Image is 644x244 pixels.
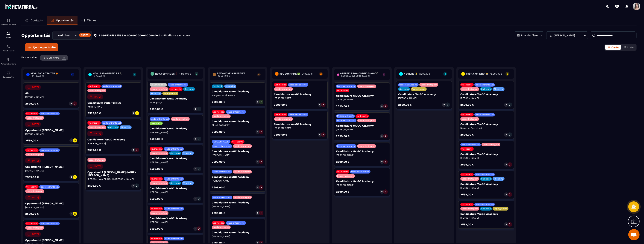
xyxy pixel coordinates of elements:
p: [PERSON_NAME] [87,142,139,145]
p: Leads Instagram [151,88,167,90]
p: Leads Instagram [89,126,105,128]
a: Tâches [78,16,100,25]
p: leads entrants vsl [40,186,59,188]
p: [PERSON_NAME] [212,235,263,238]
p: 0 [195,168,196,170]
a: schedulerschedulerPlanificateur [1,42,16,55]
p: Reprogrammé [412,88,426,90]
p: 2 599,00 € [150,197,163,200]
p: Candidature YouGC Academy [274,93,326,96]
p: vsl inscrits [232,141,243,143]
img: accountant [6,70,11,75]
p: Leads Instagram [275,118,292,120]
p: [PERSON_NAME] [398,97,450,100]
p: [DATE] [31,86,39,88]
p: vsl inscrits [151,148,162,150]
p: leads entrants vsl [40,222,59,225]
p: 0 [257,131,258,133]
p: Nermyne Ben el haj [460,127,512,130]
p: [PERSON_NAME] [212,205,263,208]
p: 2 599,00 € [460,103,474,106]
p: Leads Instagram [358,119,375,122]
span: 7 797,00 € [94,75,105,77]
p: R1 setting [494,88,503,90]
p: Opportunité Vaite TCHING [87,101,139,104]
p: leads entrants vsl [337,85,355,88]
a: formationformationCRM [1,28,16,42]
p: 0 [71,212,72,215]
p: leads entrants vsl [165,178,183,180]
p: [DOMAIN_NAME] [213,141,229,143]
p: 2 599,00 € [150,108,163,110]
p: R1 setting [225,85,235,88]
h6: New lead à RAPPELER 📞 - [93,72,131,77]
a: Ouvrir le chat [628,229,640,240]
p: 0 [257,160,258,163]
p: [PERSON_NAME] [150,221,201,224]
span: 18 193,00 € [180,73,191,75]
p: 0 [133,184,134,187]
img: formation [6,31,11,36]
p: [PERSON_NAME] [212,154,263,157]
img: logo [5,3,39,10]
p: [PERSON_NAME] [460,156,512,159]
button: Liste [621,45,636,50]
span: 12 995,00 € [490,73,502,75]
p: Opportunité [PERSON_NAME] [25,202,77,205]
p: 2 599,00 € [274,103,287,106]
img: scheduler [6,44,11,49]
p: Opportunité [PERSON_NAME] [25,239,77,242]
p: [DOMAIN_NAME] [337,115,354,117]
p: vsl inscrits [26,149,37,151]
p: 2 599,00 € [212,160,225,163]
p: leads entrants vsl [165,237,183,240]
p: Leads Instagram [26,153,43,156]
p: 0 [506,133,507,136]
a: accountantaccountantComptabilité [1,68,16,81]
p: [PERSON_NAME] [25,206,77,209]
p: [DATE] [31,233,39,235]
p: 2 599,00 € [25,139,39,142]
p: vsl inscrits [461,203,473,206]
p: Leads Instagram [234,171,251,173]
p: vsl inscrits [461,84,473,86]
p: Candidature YouGC Academy [336,150,388,153]
img: automations [6,57,11,62]
p: 2 599,00 € [25,176,39,178]
p: [PERSON_NAME] [336,98,388,101]
p: 2 599,00 € [460,133,474,136]
p: R1 setting [121,126,130,128]
p: Leads Instagram [420,84,437,86]
p: Candidature YouGC Academy [212,90,263,93]
p: 0 [319,133,320,136]
p: R1 setting [183,182,193,184]
p: leads entrants vsl [227,222,245,224]
p: Leads Instagram [234,196,251,199]
p: Leads Instagram [26,227,43,229]
p: vsl inscrits [275,113,286,116]
p: Reprogrammé [163,92,177,95]
p: Call book [481,88,491,90]
p: Candidature YouGC Academy [212,175,263,178]
p: 0 [319,103,320,106]
p: Leads Instagram [461,88,478,90]
h6: A SUIVRE ⏳ - [404,73,430,75]
p: leads entrants vsl [476,113,494,116]
p: 0 [71,102,72,105]
p: Tâches [87,19,96,22]
p: vsl inscrits [337,171,348,173]
p: 0 [506,163,507,166]
p: Candidature YouGC Academy [460,212,512,215]
p: vsl inscrits [461,148,473,150]
p: 0 [195,138,196,140]
a: Opportunités [47,16,78,25]
p: R1 setting [151,92,160,95]
p: [PERSON_NAME] [42,56,60,59]
p: 0 [195,227,196,230]
p: Call book [481,178,491,180]
p: Leads Instagram [26,190,43,192]
div: Search for option [52,31,92,40]
p: [PERSON_NAME] [212,179,263,182]
p: leads entrants vsl [103,122,121,124]
p: Leads Instagram [275,88,292,90]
